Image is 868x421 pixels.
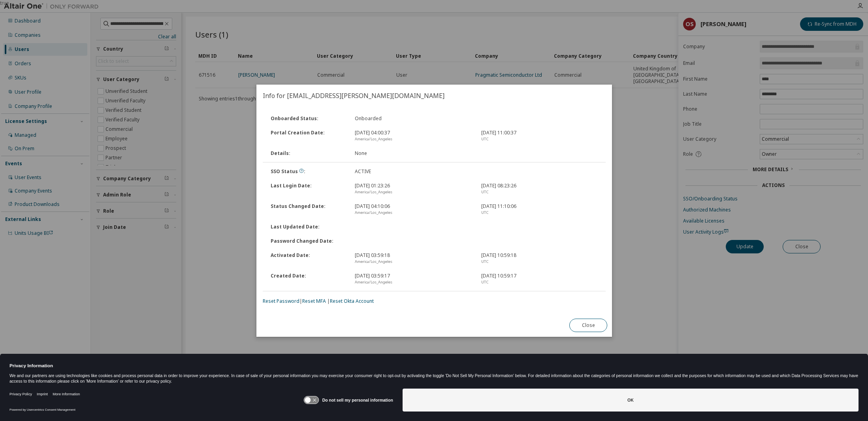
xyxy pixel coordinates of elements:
[302,298,326,304] a: Reset MFA
[350,252,476,265] div: [DATE] 03:59:18
[476,130,603,142] div: [DATE] 11:00:37
[476,273,603,285] div: [DATE] 10:59:17
[355,189,472,195] div: America/Los_Angeles
[350,183,476,195] div: [DATE] 01:23:26
[266,150,350,157] div: Details :
[266,168,350,175] div: SSO Status :
[476,252,603,265] div: [DATE] 10:59:18
[266,130,350,142] div: Portal Creation Date :
[266,183,350,195] div: Last Login Date :
[481,279,598,285] div: UTC
[355,259,472,265] div: America/Los_Angeles
[350,203,476,216] div: [DATE] 04:10:06
[355,279,472,285] div: America/Los_Angeles
[481,210,598,216] div: UTC
[263,298,299,304] a: Reset Password
[355,210,472,216] div: America/Los_Angeles
[350,115,476,122] div: Onboarded
[256,85,612,107] h2: Info for [EMAIL_ADDRESS][PERSON_NAME][DOMAIN_NAME]
[266,203,350,216] div: Status Changed Date :
[266,224,350,230] div: Last Updated Date :
[266,115,350,122] div: Onboarded Status :
[266,252,350,265] div: Activated Date :
[481,259,598,265] div: UTC
[481,189,598,195] div: UTC
[266,273,350,285] div: Created Date :
[350,150,476,157] div: None
[476,203,603,216] div: [DATE] 11:10:06
[355,136,472,142] div: America/Los_Angeles
[330,298,374,304] a: Reset Okta Account
[350,168,476,175] div: ACTIVE
[350,130,476,142] div: [DATE] 04:00:37
[476,183,603,195] div: [DATE] 08:23:26
[350,273,476,285] div: [DATE] 03:59:17
[266,238,350,244] div: Password Changed Date :
[263,298,606,304] div: | |
[569,319,607,332] button: Close
[481,136,598,142] div: UTC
